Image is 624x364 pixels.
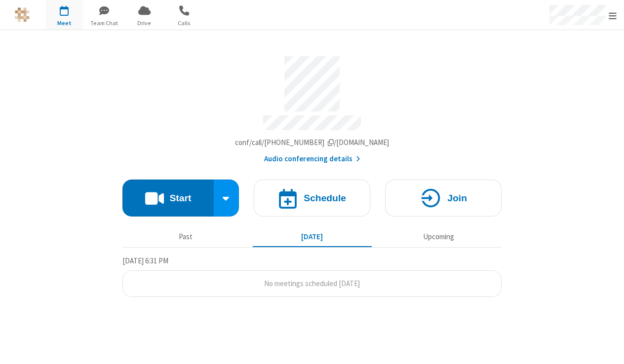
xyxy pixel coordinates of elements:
[235,138,390,147] span: Copy my meeting room link
[166,19,203,28] span: Calls
[253,227,372,246] button: [DATE]
[122,49,502,165] section: Account details
[385,180,502,217] button: Join
[304,193,346,203] h4: Schedule
[126,19,163,28] span: Drive
[235,137,390,148] button: Copy my meeting room linkCopy my meeting room link
[169,193,191,203] h4: Start
[46,19,83,28] span: Meet
[214,180,239,217] div: Start conference options
[122,256,168,265] span: [DATE] 6:31 PM
[379,227,498,246] button: Upcoming
[122,255,502,297] section: Today's Meetings
[126,227,245,246] button: Past
[264,153,360,165] button: Audio conferencing details
[122,180,214,217] button: Start
[86,19,123,28] span: Team Chat
[264,279,360,288] span: No meetings scheduled [DATE]
[15,7,30,22] img: iotum.​ucaas.​tech
[254,180,370,217] button: Schedule
[447,193,467,203] h4: Join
